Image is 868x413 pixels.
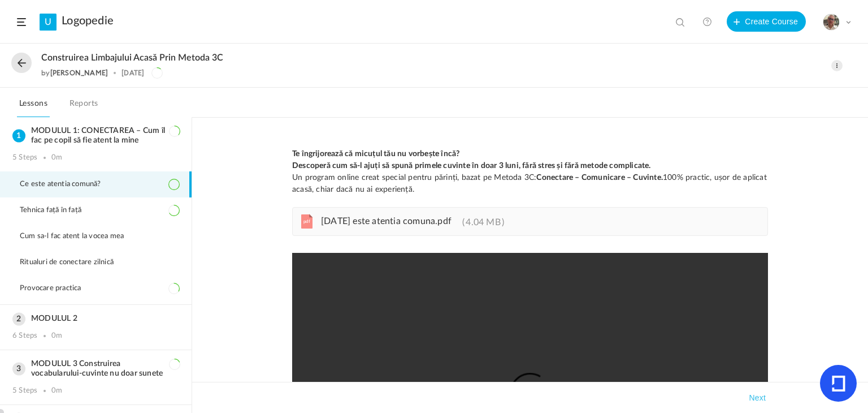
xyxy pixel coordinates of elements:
[301,214,313,229] cite: pdf
[41,69,108,77] div: by
[17,96,50,118] a: Lessons
[727,11,806,32] button: Create Course
[462,218,504,227] span: 4.04 MB
[121,69,144,77] div: [DATE]
[12,386,37,395] div: 5 Steps
[12,314,179,324] h3: MODULUL 2
[50,68,108,77] a: [PERSON_NAME]
[20,284,96,293] span: Provocare practica
[20,258,128,267] span: Ritualuri de conectare zilnică
[12,332,37,341] div: 6 Steps
[51,332,62,341] div: 0m
[292,172,768,196] p: Un program online creat special pentru părinți, bazat pe Metoda 3C: 100% practic, ușor de aplicat...
[321,217,452,226] span: [DATE] este atentia comuna.pdf
[62,14,114,28] a: Logopedie
[823,14,839,30] img: eu.png
[12,153,37,162] div: 5 Steps
[12,126,179,145] h3: MODULUL 1: CONECTAREA – Cum îl fac pe copil să fie atent la mine
[41,53,223,63] span: Construirea limbajului acasă prin Metoda 3C
[747,391,768,405] button: Next
[20,206,96,215] span: Tehnica față în față
[20,232,138,241] span: Cum sa-l fac atent la vocea mea
[292,162,651,170] strong: Descoperă cum să-l ajuți să spună primele cuvinte în doar 3 luni, fără stres și fără metode compl...
[51,153,62,162] div: 0m
[12,359,179,378] h3: MODULUL 3 Construirea vocabularului-cuvinte nu doar sunete
[67,96,101,118] a: Reports
[51,386,62,395] div: 0m
[536,174,663,182] strong: Conectare – Comunicare – Cuvinte.
[292,150,459,158] strong: Te îngrĳorează că micuțul tău nu vorbește încă?
[40,14,57,31] a: U
[20,180,115,189] span: Ce este atentia comună?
